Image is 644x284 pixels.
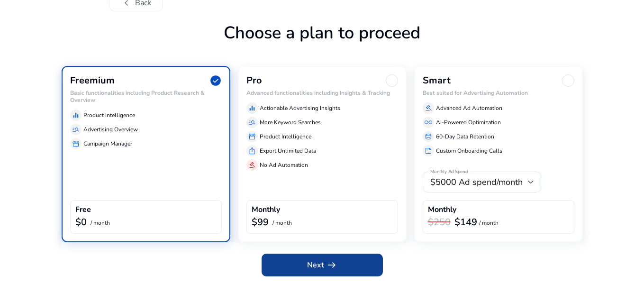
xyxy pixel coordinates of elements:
[246,75,262,86] h3: Pro
[430,176,523,188] span: $5000 Ad spend/month
[246,90,398,96] h6: Advanced functionalities including Insights & Tracking
[75,216,87,229] b: $0
[425,147,432,155] span: summarize
[425,104,432,112] span: gavel
[70,90,222,103] h6: Basic functionalities including Product Research & Overview
[260,161,308,169] p: No Ad Automation
[248,119,256,126] span: manage_search
[72,140,80,147] span: storefront
[248,104,256,112] span: equalizer
[260,104,340,112] p: Actionable Advertising Insights
[83,139,132,148] p: Campaign Manager
[72,126,80,133] span: manage_search
[248,147,256,155] span: ios_share
[248,161,256,169] span: gavel
[423,90,574,96] h6: Best suited for Advertising Automation
[83,111,135,119] p: Product Intelligence
[272,220,292,226] p: / month
[436,104,502,112] p: Advanced Ad Automation
[83,125,138,134] p: Advertising Overview
[252,205,280,214] h4: Monthly
[425,119,432,126] span: all_inclusive
[423,75,451,86] h3: Smart
[307,259,337,271] span: Next
[428,205,456,214] h4: Monthly
[252,216,269,229] b: $99
[260,147,316,155] p: Export Unlimited Data
[436,147,502,155] p: Custom Onboarding Calls
[75,205,91,214] h4: Free
[62,23,583,66] h1: Choose a plan to proceed
[430,169,468,175] mat-label: Monthly Ad Spend
[436,118,501,127] p: AI-Powered Optimization
[248,133,256,140] span: storefront
[70,75,115,86] h3: Freemium
[454,216,477,229] b: $149
[72,111,80,119] span: equalizer
[425,133,432,140] span: database
[260,118,321,127] p: More Keyword Searches
[209,74,222,87] span: check_circle
[479,220,499,226] p: / month
[436,132,494,141] p: 60-Day Data Retention
[260,132,311,141] p: Product Intelligence
[428,217,451,228] h3: $250
[326,259,337,271] span: arrow_right_alt
[262,254,383,276] button: Nextarrow_right_alt
[91,220,110,226] p: / month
